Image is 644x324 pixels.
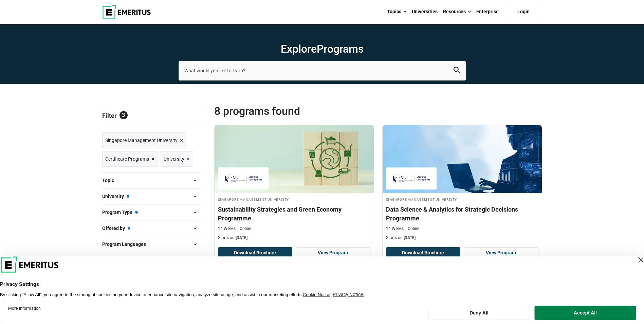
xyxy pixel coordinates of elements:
[237,226,251,232] p: Online
[383,125,542,193] img: Data Science & Analytics for Strategic Decisions Programme | Online Data Science and Analytics Co...
[102,223,200,233] button: Offered by
[102,255,200,265] button: Duration
[218,196,370,202] h4: Singapore Management University
[179,42,466,56] h1: Explore
[404,235,416,240] span: [DATE]
[454,69,460,75] a: search
[454,67,460,75] button: search
[102,191,200,201] button: University
[505,5,542,19] a: Login
[386,235,538,241] p: Starts on:
[102,104,200,127] p: Filter
[386,196,538,202] h4: Singapore Management University
[389,171,434,186] img: Singapore Management University
[218,235,370,241] p: Starts on:
[221,171,265,186] img: Singapore Management University
[215,125,374,244] a: Sustainability Course by Singapore Management University - September 30, 2025 Singapore Managemen...
[102,207,200,217] button: Program Type
[218,226,236,232] p: 14 Weeks
[102,240,151,248] span: Program Languages
[102,177,119,184] span: Topic
[187,154,190,164] span: ×
[383,125,542,244] a: Data Science and Analytics Course by Singapore Management University - September 30, 2025 Singapo...
[218,247,293,259] button: Download Brochure
[102,132,186,148] a: Singapore Management University ×
[102,175,200,185] button: Topic
[215,125,374,193] img: Sustainability Strategies and Green Economy Programme | Online Sustainability Course
[218,205,370,222] h4: Sustainability Strategies and Green Economy Programme
[386,205,538,222] h4: Data Science & Analytics for Strategic Decisions Programme
[296,247,370,259] a: View Program
[102,209,138,216] span: Program Type
[102,193,129,200] span: University
[317,42,364,55] span: Programs
[386,226,404,232] p: 14 Weeks
[102,151,158,167] a: Certificate Programs ×
[386,247,461,259] button: Download Brochure
[105,137,178,144] span: Singapore Management University
[151,154,155,164] span: ×
[179,61,466,80] input: search-page
[164,155,184,163] span: University
[102,224,130,232] span: Offered by
[179,112,200,121] a: Reset all
[105,155,149,163] span: Certificate Programs
[102,239,200,249] button: Program Languages
[161,151,193,167] a: University ×
[214,104,378,118] span: 8 Programs found
[464,247,538,259] a: View Program
[119,111,128,119] span: 3
[180,136,183,145] span: ×
[405,226,419,232] p: Online
[236,235,247,240] span: [DATE]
